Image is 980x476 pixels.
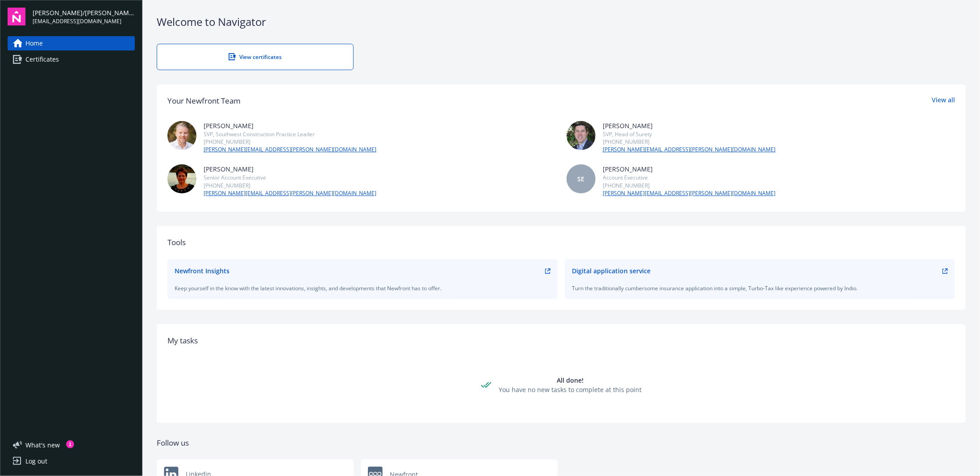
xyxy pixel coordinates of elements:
div: You have no new tasks to complete at this point [499,385,642,394]
span: Certificates [25,52,59,67]
div: All done! [499,376,642,385]
span: What ' s new [25,440,60,450]
div: [PERSON_NAME] [603,164,776,174]
div: Welcome to Navigator [157,14,966,29]
a: [PERSON_NAME][EMAIL_ADDRESS][PERSON_NAME][DOMAIN_NAME] [204,146,376,154]
div: Senior Account Executive [204,174,376,181]
div: [PERSON_NAME] [204,164,376,174]
span: SE [578,174,585,184]
div: [PERSON_NAME] [603,121,776,130]
a: [PERSON_NAME][EMAIL_ADDRESS][PERSON_NAME][DOMAIN_NAME] [204,189,376,197]
img: photo [567,121,596,150]
div: [PHONE_NUMBER] [204,182,376,189]
div: Newfront Insights [175,266,229,276]
div: [PHONE_NUMBER] [603,138,776,146]
a: Home [8,36,135,50]
button: [PERSON_NAME]/[PERSON_NAME] Construction, Inc.[EMAIL_ADDRESS][DOMAIN_NAME] [33,8,135,25]
div: SVP, Head of Surety [603,130,776,138]
div: [PHONE_NUMBER] [204,138,376,146]
div: Follow us [157,437,966,449]
a: View certificates [157,44,354,70]
a: Certificates [8,52,135,67]
div: Account Executive [603,174,776,181]
div: My tasks [167,335,955,347]
a: [PERSON_NAME][EMAIL_ADDRESS][PERSON_NAME][DOMAIN_NAME] [603,146,776,154]
button: What's new1 [8,440,74,450]
div: Turn the traditionally cumbersome insurance application into a simple, Turbo-Tax like experience ... [572,284,948,292]
div: 1 [66,440,74,448]
a: [PERSON_NAME][EMAIL_ADDRESS][PERSON_NAME][DOMAIN_NAME] [603,189,776,197]
div: [PERSON_NAME] [204,121,376,130]
div: Digital application service [572,266,651,276]
span: [EMAIL_ADDRESS][DOMAIN_NAME] [33,17,135,25]
div: View certificates [175,53,335,61]
div: Keep yourself in the know with the latest innovations, insights, and developments that Newfront h... [175,284,550,292]
a: View all [932,95,955,107]
img: photo [167,121,196,150]
div: SVP, Southwest Construction Practice Leader [204,130,376,138]
div: Tools [167,237,955,248]
div: Your Newfront Team [167,95,241,107]
span: Home [25,36,43,50]
img: navigator-logo.svg [8,8,25,25]
div: Log out [25,454,47,468]
span: [PERSON_NAME]/[PERSON_NAME] Construction, Inc. [33,8,135,17]
div: [PHONE_NUMBER] [603,182,776,189]
img: photo [167,164,196,193]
